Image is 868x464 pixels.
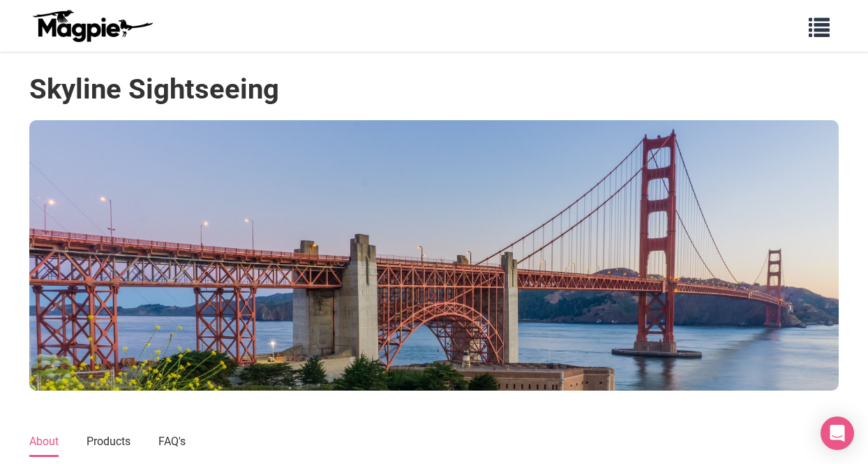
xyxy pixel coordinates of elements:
[29,9,155,43] img: logo-ab69f6fb50320c5b225c76a69d11143b.png
[87,428,130,457] a: Products
[29,428,59,457] a: About
[29,73,279,106] h1: Skyline Sightseeing
[821,416,854,450] div: Open Intercom Messenger
[158,428,186,457] a: FAQ's
[29,120,839,391] img: Skyline Sightseeing banner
